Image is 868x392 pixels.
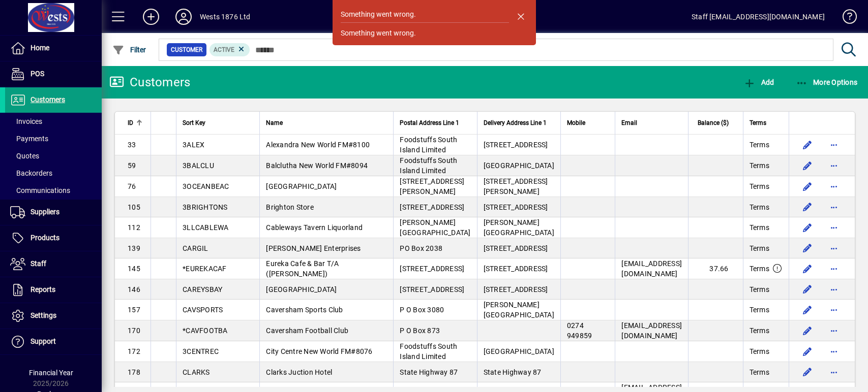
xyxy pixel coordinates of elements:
span: Terms [750,305,769,315]
button: Edit [799,137,816,153]
span: Filter [112,46,146,54]
span: [STREET_ADDRESS] [484,244,548,252]
span: Terms [750,222,769,233]
span: Terms [750,346,769,356]
button: Edit [799,219,816,236]
span: Support [31,337,56,345]
span: [PERSON_NAME][GEOGRAPHIC_DATA] [484,218,554,237]
span: PO Box 2038 [400,244,442,252]
a: Reports [5,277,102,303]
span: Customer [171,45,202,55]
span: [EMAIL_ADDRESS][DOMAIN_NAME] [621,321,682,340]
span: Terms [750,264,769,274]
span: State Highway 87 [484,368,542,376]
span: POS [31,70,44,78]
span: 112 [128,223,140,232]
span: 146 [128,285,140,293]
span: More Options [796,78,858,86]
span: [STREET_ADDRESS][PERSON_NAME] [484,177,548,195]
span: Delivery Address Line 1 [484,117,547,128]
span: CAREYSBAY [183,285,222,293]
div: Wests 1876 Ltd [200,9,250,25]
span: Postal Address Line 1 [400,117,459,128]
span: Terms [750,202,769,212]
span: 3LLCABLEWA [183,223,229,232]
span: 105 [128,203,140,211]
span: 3CENTREC [183,347,219,355]
span: State Highway 87 [400,368,458,376]
span: Foodstuffs South Island Limited [400,342,457,361]
a: Products [5,225,102,251]
span: Quotes [10,152,39,160]
button: More options [826,178,842,194]
button: Edit [799,157,816,174]
span: 139 [128,244,140,252]
button: More options [826,322,842,339]
div: Name [266,117,387,128]
button: Edit [799,178,816,194]
span: ID [128,117,133,128]
span: [GEOGRAPHIC_DATA] [484,161,554,170]
span: Terms [750,117,766,128]
span: 145 [128,265,140,273]
span: 33 [128,141,136,149]
span: Settings [31,311,56,319]
span: [STREET_ADDRESS][PERSON_NAME] [400,177,464,195]
span: 3OCEANBEAC [183,182,229,190]
span: Financial Year [29,369,73,377]
span: Balance ($) [698,117,729,128]
td: 37.66 [688,258,743,279]
span: [PERSON_NAME][GEOGRAPHIC_DATA] [400,218,470,237]
span: 178 [128,368,140,376]
span: [GEOGRAPHIC_DATA] [266,182,337,190]
span: 59 [128,161,136,170]
a: Staff [5,251,102,277]
div: ID [128,117,144,128]
span: Staff [31,259,46,268]
div: Customers [109,74,190,90]
span: Suppliers [31,208,59,216]
span: Foodstuffs South Island Limited [400,136,457,154]
button: Edit [799,260,816,277]
span: Name [266,117,283,128]
a: Settings [5,303,102,329]
span: Sort Key [183,117,205,128]
span: Terms [750,160,769,171]
a: POS [5,61,102,87]
span: *EUREKACAF [183,265,227,273]
div: Balance ($) [695,117,738,128]
span: [STREET_ADDRESS] [484,265,548,273]
span: [STREET_ADDRESS] [484,285,548,293]
span: Foodstuffs South Island Limited [400,156,457,175]
button: Edit [799,343,816,360]
span: Terms [750,181,769,191]
button: Edit [799,322,816,339]
span: Add [743,78,774,86]
span: Terms [750,367,769,377]
button: More options [826,137,842,153]
span: Caversham Sports Club [266,306,343,314]
span: Terms [750,325,769,336]
button: More options [826,199,842,215]
span: Caversham Football Club [266,326,348,335]
div: Email [621,117,682,128]
button: More options [826,343,842,360]
span: Home [31,44,49,52]
span: Customers [31,95,65,104]
span: P O Box 873 [400,326,440,335]
span: Invoices [10,117,42,125]
a: Invoices [5,113,102,130]
span: Active [214,46,234,53]
span: CLARKS [183,368,210,376]
span: Mobile [567,117,585,128]
span: 157 [128,306,140,314]
span: Eureka Cafe & Bar T/A ([PERSON_NAME]) [266,259,339,278]
div: Mobile [567,117,609,128]
span: [EMAIL_ADDRESS][DOMAIN_NAME] [621,259,682,278]
button: More Options [793,73,860,91]
a: Home [5,36,102,61]
button: More options [826,302,842,318]
div: Staff [EMAIL_ADDRESS][DOMAIN_NAME] [692,9,825,25]
span: Terms [750,243,769,253]
span: CARGIL [183,244,208,252]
